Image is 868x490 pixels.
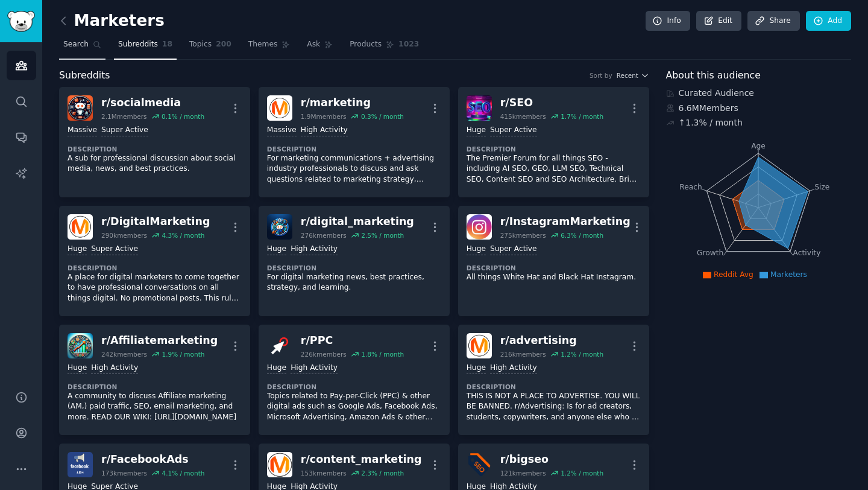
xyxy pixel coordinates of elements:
[500,112,546,121] div: 415k members
[561,231,603,240] div: 6.3 % / month
[101,452,204,467] div: r/ FacebookAds
[101,214,210,229] div: r/ DigitalMarketing
[267,264,441,272] dt: Description
[467,244,486,255] div: Huge
[561,469,603,477] div: 1.2 % / month
[467,383,641,391] dt: Description
[189,39,212,50] span: Topics
[68,333,93,358] img: Affiliatemarketing
[500,333,603,348] div: r/ advertising
[68,153,242,174] p: A sub for professional discussion about social media, news, and best practices.
[162,112,204,121] div: 0.1 % / month
[490,244,537,255] div: Super Active
[500,95,603,110] div: r/ SEO
[301,231,347,240] div: 276k members
[361,231,404,240] div: 2.5 % / month
[696,11,741,31] a: Edit
[59,87,250,197] a: socialmediar/socialmedia2.1Mmembers0.1% / monthMassiveSuper ActiveDescriptionA sub for profession...
[467,153,641,185] p: The Premier Forum for all things SEO - including AI SEO, GEO, LLM SEO, Technical SEO, Content SEO...
[267,333,292,358] img: PPC
[467,95,492,121] img: SEO
[101,469,147,477] div: 173k members
[307,39,320,50] span: Ask
[666,87,852,100] div: Curated Audience
[291,363,338,374] div: High Activity
[590,71,612,80] div: Sort by
[679,182,702,191] tspan: Reach
[267,363,286,374] div: Huge
[68,363,87,374] div: Huge
[259,206,450,316] a: digital_marketingr/digital_marketing276kmembers2.5% / monthHugeHigh ActivityDescriptionFor digita...
[301,350,347,358] div: 226k members
[303,35,337,60] a: Ask
[68,214,93,240] img: DigitalMarketing
[697,249,723,257] tspan: Growth
[267,125,297,136] div: Massive
[68,383,242,391] dt: Description
[500,452,603,467] div: r/ bigseo
[101,112,147,121] div: 2.1M members
[101,333,218,348] div: r/ Affiliatemarketing
[361,350,404,358] div: 1.8 % / month
[267,383,441,391] dt: Description
[248,39,278,50] span: Themes
[467,391,641,423] p: THIS IS NOT A PLACE TO ADVERTISE. YOU WILL BE BANNED. r/Advertising: Is for ad creators, students...
[500,214,631,229] div: r/ InstagramMarketing
[301,452,422,467] div: r/ content_marketing
[500,231,546,240] div: 275k members
[118,39,158,50] span: Subreddits
[561,112,603,121] div: 1.7 % / month
[259,87,450,197] a: marketingr/marketing1.9Mmembers0.3% / monthMassiveHigh ActivityDescriptionFor marketing communica...
[301,469,347,477] div: 153k members
[68,391,242,423] p: A community to discuss Affiliate marketing (AM,) paid traffic, SEO, email marketing, and more. RE...
[91,363,138,374] div: High Activity
[301,112,347,121] div: 1.9M members
[301,214,414,229] div: r/ digital_marketing
[458,87,649,197] a: SEOr/SEO415kmembers1.7% / monthHugeSuper ActiveDescriptionThe Premier Forum for all things SEO - ...
[666,68,761,83] span: About this audience
[101,350,147,358] div: 242k members
[561,350,603,358] div: 1.2 % / month
[162,39,172,50] span: 18
[267,214,292,240] img: digital_marketing
[267,145,441,153] dt: Description
[770,270,807,279] span: Marketers
[291,244,338,255] div: High Activity
[301,333,404,348] div: r/ PPC
[814,182,829,191] tspan: Size
[162,350,204,358] div: 1.9 % / month
[162,231,204,240] div: 4.3 % / month
[267,391,441,423] p: Topics related to Pay-per-Click (PPC) & other digital ads such as Google Ads, Facebook Ads, Micro...
[350,39,382,50] span: Products
[467,272,641,283] p: All things White Hat and Black Hat Instagram.
[267,95,292,121] img: marketing
[617,71,638,80] span: Recent
[7,11,35,32] img: GummySearch logo
[68,125,97,136] div: Massive
[747,11,799,31] a: Share
[101,95,204,110] div: r/ socialmedia
[646,11,690,31] a: Info
[244,35,295,60] a: Themes
[714,270,753,279] span: Reddit Avg
[162,469,204,477] div: 4.1 % / month
[361,469,404,477] div: 2.3 % / month
[114,35,177,60] a: Subreddits18
[458,325,649,435] a: advertisingr/advertising216kmembers1.2% / monthHugeHigh ActivityDescriptionTHIS IS NOT A PLACE TO...
[398,39,419,50] span: 1023
[267,244,286,255] div: Huge
[467,264,641,272] dt: Description
[59,206,250,316] a: DigitalMarketingr/DigitalMarketing290kmembers4.3% / monthHugeSuper ActiveDescriptionA place for d...
[793,249,820,257] tspan: Activity
[91,244,138,255] div: Super Active
[68,145,242,153] dt: Description
[467,363,486,374] div: Huge
[185,35,236,60] a: Topics200
[59,325,250,435] a: Affiliatemarketingr/Affiliatemarketing242kmembers1.9% / monthHugeHigh ActivityDescriptionA commun...
[490,363,537,374] div: High Activity
[59,11,165,31] h2: Marketers
[267,452,292,477] img: content_marketing
[806,11,851,31] a: Add
[68,95,93,121] img: socialmedia
[467,145,641,153] dt: Description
